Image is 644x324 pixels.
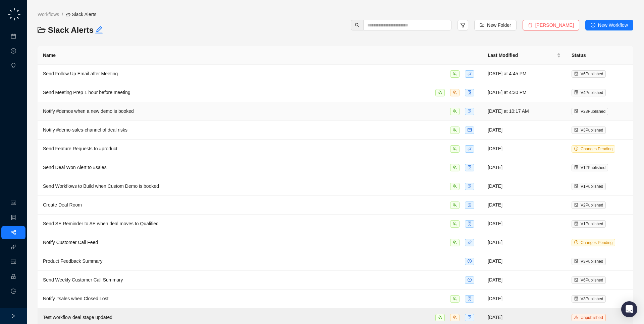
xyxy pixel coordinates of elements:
span: V 12 Published [581,165,605,170]
span: folder-add [480,23,484,27]
span: file-sync [468,222,472,226]
span: Send Deal Won Alert to #sales [43,165,107,170]
span: file-sync [468,297,472,301]
span: team [453,222,457,226]
span: warning [574,315,578,319]
span: filter [460,22,466,28]
span: file-done [574,184,578,188]
span: team [453,128,457,132]
span: Send Feature Requests to #product [43,146,117,151]
span: file-done [574,90,578,94]
span: Test workflow deal stage updated [43,315,112,320]
span: file-done [574,259,578,263]
span: Product Feedback Summary [43,258,102,264]
span: Send Follow Up Email after Meeting [43,71,118,76]
td: [DATE] [482,271,566,290]
td: [DATE] [482,233,566,252]
span: V 2 Published [581,203,603,208]
span: file-done [574,203,578,207]
span: file-sync [468,184,472,188]
span: V 6 Published [581,72,603,76]
span: Send Weekly Customer Call Summary [43,277,123,282]
th: Name [38,46,482,65]
span: V 4 Published [581,90,603,95]
span: phone [468,147,472,151]
th: Last Modified [482,46,566,65]
td: [DATE] at 10:17 AM [482,102,566,121]
span: file-done [574,165,578,169]
span: file-done [574,297,578,301]
span: team [453,184,457,188]
button: New Folder [474,20,517,30]
img: logo-small-C4UdH2pc.png [7,7,22,22]
span: [PERSON_NAME] [535,21,574,29]
span: team [453,203,457,207]
span: team [453,109,457,113]
span: V 3 Published [581,259,603,264]
button: Edit [95,25,103,35]
span: edit [95,26,103,34]
td: [DATE] [482,252,566,271]
span: file-done [574,72,578,76]
span: file-done [574,109,578,113]
td: [DATE] at 4:45 PM [482,65,566,83]
span: phone [468,240,472,244]
span: search [355,23,360,27]
span: Send Meeting Prep 1 hour before meeting [43,90,130,95]
span: V 1 Published [581,184,603,189]
td: [DATE] [482,121,566,140]
span: V 1 Published [581,222,603,226]
span: file-done [574,278,578,282]
span: clock-circle [468,259,472,263]
button: [PERSON_NAME] [523,20,579,30]
span: info-circle [574,240,578,244]
span: team [453,315,457,319]
span: Create Deal Room [43,202,82,208]
span: Changes Pending [581,147,612,151]
span: Send Workflows to Build when Custom Demo is booked [43,183,159,189]
td: [DATE] [482,140,566,158]
span: info-circle [574,147,578,151]
span: file-done [574,128,578,132]
span: Changes Pending [581,240,612,245]
th: Status [566,46,633,65]
span: delete [528,23,533,27]
span: Notify #demos when a new demo is booked [43,108,134,114]
li: / [62,11,63,18]
span: Notify Customer Call Feed [43,240,98,245]
span: Last Modified [488,52,555,59]
h3: Slack Alerts [38,25,168,35]
span: plus-circle [591,23,595,27]
td: [DATE] [482,196,566,215]
span: team [438,315,442,319]
span: Slack Alerts [66,12,96,17]
span: team [453,240,457,244]
span: right [11,314,16,318]
span: team [438,90,442,94]
span: folder-open [38,26,46,34]
span: team [453,165,457,169]
td: [DATE] [482,290,566,308]
div: Open Intercom Messenger [621,301,637,317]
span: V 23 Published [581,109,605,114]
span: file-sync [468,315,472,319]
span: Send SE Reminder to AE when deal moves to Qualified [43,221,159,226]
span: folder-open [66,12,70,17]
span: New Workflow [598,21,628,29]
span: phone [468,72,472,76]
td: [DATE] [482,158,566,177]
span: logout [11,289,16,294]
span: Notify #sales when Closed Lost [43,296,108,301]
span: Unpublished [581,315,603,320]
span: V 3 Published [581,297,603,301]
td: [DATE] at 4:30 PM [482,83,566,102]
a: Workflows [36,11,60,18]
td: [DATE] [482,215,566,233]
span: team [453,147,457,151]
span: team [453,72,457,76]
span: New Folder [487,21,511,29]
span: Notify #demo-sales-channel of deal risks [43,127,127,133]
span: V 6 Published [581,278,603,282]
button: New Workflow [585,20,633,30]
span: file-sync [468,165,472,169]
